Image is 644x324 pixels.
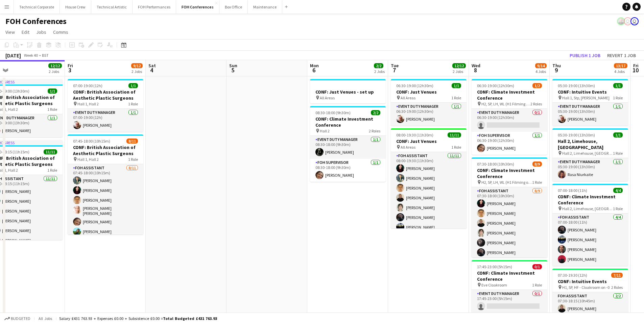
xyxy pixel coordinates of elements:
button: Publish 1 job [567,51,603,60]
div: Salary £431 763.93 + Expenses £0.00 + Subsistence £0.00 = [59,316,217,321]
button: Technical Corporate [14,0,60,14]
button: Box Office [219,0,248,14]
span: Edit [22,29,29,35]
button: FOH Performances [133,0,176,14]
button: Technical Artistic [91,0,133,14]
app-user-avatar: Liveforce Admin [630,17,639,25]
app-user-avatar: Visitor Services [624,17,632,25]
span: Comms [53,29,68,35]
a: Edit [19,28,32,36]
div: [DATE] [5,52,21,59]
a: View [3,28,18,36]
div: BST [42,53,49,58]
button: Revert 1 job [604,51,639,60]
a: Jobs [33,28,49,36]
a: Comms [50,28,71,36]
span: Week 40 [22,53,39,58]
button: FOH Conferences [176,0,219,14]
h1: FOH Conferences [5,16,67,26]
button: Maintenance [248,0,282,14]
span: All jobs [37,316,53,321]
span: Total Budgeted £431 763.93 [163,316,217,321]
span: Jobs [36,29,46,35]
button: Budgeted [3,315,31,322]
span: View [5,29,15,35]
app-user-avatar: PERM Chris Nye [617,17,625,25]
button: House Crew [60,0,91,14]
span: Budgeted [11,316,30,321]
